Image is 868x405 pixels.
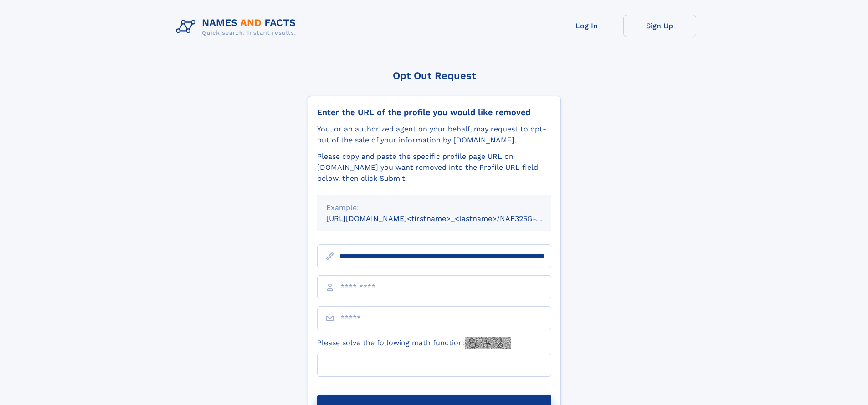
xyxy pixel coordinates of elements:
[623,15,696,37] a: Sign Up
[172,15,303,39] img: Logo Names and Facts
[317,107,551,117] div: Enter the URL of the profile you would like removed
[317,151,551,184] div: Please copy and paste the specific profile page URL on [DOMAIN_NAME] you want removed into the Pr...
[550,15,623,37] a: Log In
[326,214,569,223] small: [URL][DOMAIN_NAME]<firstname>_<lastname>/NAF325G-xxxxxxxx
[326,202,542,213] div: Example:
[317,337,511,349] label: Please solve the following math function:
[317,124,551,146] div: You, or an authorized agent on your behalf, may request to opt-out of the sale of your informatio...
[308,70,561,81] div: Opt Out Request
